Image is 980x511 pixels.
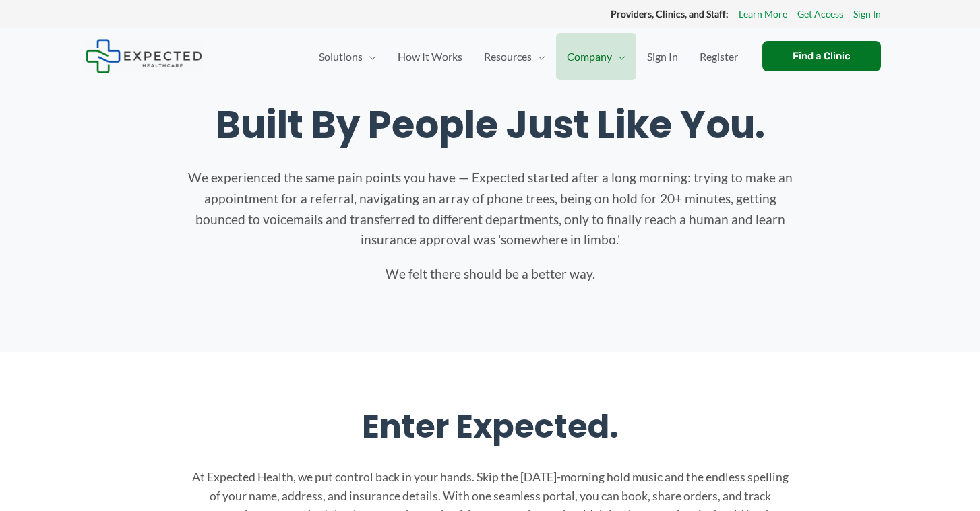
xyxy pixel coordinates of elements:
[611,8,729,20] strong: Providers, Clinics, and Staff:
[739,5,787,23] a: Learn More
[99,102,881,147] h1: Built By People Just Like You.
[797,5,843,23] a: Get Access
[473,33,556,80] a: ResourcesMenu Toggle
[398,33,462,80] span: How It Works
[853,5,881,23] a: Sign In
[612,33,625,80] span: Menu Toggle
[363,33,376,80] span: Menu Toggle
[187,264,793,285] p: We felt there should be a better way.
[387,33,473,80] a: How It Works
[99,406,881,448] h2: Enter Expected.
[308,33,387,80] a: SolutionsMenu Toggle
[556,33,636,80] a: CompanyMenu Toggle
[187,168,793,250] p: We experienced the same pain points you have — Expected started after a long morning: trying to m...
[700,33,738,80] span: Register
[532,33,545,80] span: Menu Toggle
[484,33,532,80] span: Resources
[86,39,202,73] img: Expected Healthcare Logo - side, dark font, small
[567,33,612,80] span: Company
[647,33,678,80] span: Sign In
[636,33,689,80] a: Sign In
[689,33,749,80] a: Register
[762,41,881,71] a: Find a Clinic
[319,33,363,80] span: Solutions
[308,33,749,80] nav: Primary Site Navigation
